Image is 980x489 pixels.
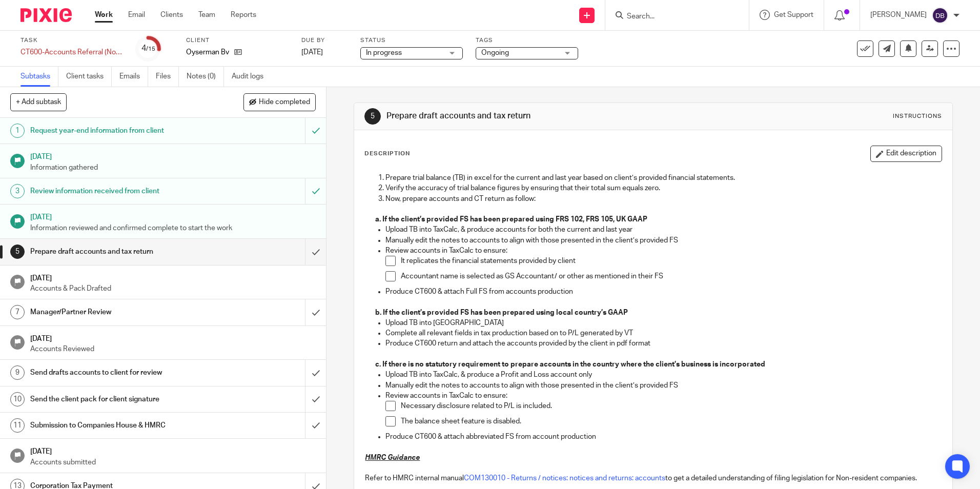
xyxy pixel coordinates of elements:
div: Instructions [893,112,942,120]
p: [PERSON_NAME] [870,10,927,20]
p: Oyserman Bv [186,47,229,57]
h1: Submission to Companies House & HMRC [30,418,207,433]
div: 5 [10,244,25,259]
a: COM130010 - Returns / notices: notices and returns: accounts [464,475,665,482]
a: Subtasks [21,67,58,87]
h1: [DATE] [30,444,316,457]
p: Information gathered [30,162,316,173]
span: [DATE] [301,49,323,56]
div: 5 [364,108,381,125]
div: 7 [10,305,25,319]
h1: [DATE] [30,210,316,222]
h1: Prepare draft accounts and tax return [386,111,675,121]
p: Upload TB into TaxCalc, & produce a Profit and Loss account only [385,370,941,380]
p: Verify the accuracy of trial balance figures by ensuring that their total sum equals zero. [385,183,941,193]
p: Now, prepare accounts and CT return as follow: [385,194,941,204]
p: Information reviewed and confirmed complete to start the work [30,223,316,233]
a: Reports [231,10,256,20]
div: 1 [10,124,25,138]
strong: b. If the client’s provided FS has been prepared using local country’s GAAP [375,309,628,316]
label: Tags [476,36,578,45]
span: Ongoing [481,49,509,56]
h1: Send the client pack for client signature [30,392,207,407]
h1: Review information received from client [30,184,207,199]
div: 4 [141,43,155,54]
p: Accounts & Pack Drafted [30,283,316,294]
div: 9 [10,365,25,380]
strong: c. [375,361,381,368]
u: HMRC Guidance [365,454,420,461]
a: Email [128,10,145,20]
p: The balance sheet feature is disabled. [401,416,941,426]
a: Clients [160,10,183,20]
label: Client [186,36,289,45]
p: Necessary disclosure related to P/L is included. [401,401,941,411]
img: svg%3E [932,7,948,24]
p: Prepare trial balance (TB) in excel for the current and last year based on client’s provided fina... [385,173,941,183]
p: Manually edit the notes to accounts to align with those presented in the client’s provided FS [385,235,941,246]
label: Task [21,36,123,45]
p: Upload TB into TaxCalc, & produce accounts for both the current and last year [385,225,941,235]
a: Work [95,10,113,20]
p: Complete all relevant fields in tax production based on to P/L generated by VT [385,328,941,338]
p: Description [364,150,410,158]
a: Team [198,10,215,20]
h1: Manager/Partner Review [30,304,207,320]
p: Produce CT600 & attach Full FS from accounts production [385,287,941,297]
p: It replicates the financial statements provided by client [401,256,941,266]
button: Hide completed [243,93,316,111]
button: Edit description [870,146,942,162]
p: Produce CT600 return and attach the accounts provided by the client in pdf format [385,338,941,349]
h1: Request year-end information from client [30,123,207,138]
h1: Prepare draft accounts and tax return [30,244,207,259]
strong: a. If the client’s provided FS has been prepared using FRS 102, FRS 105, UK GAAP [375,216,647,223]
h1: [DATE] [30,331,316,344]
span: Get Support [774,11,813,18]
div: CT600-Accounts Referral (Non-Resident)-Current [21,47,123,57]
div: 10 [10,392,25,406]
div: 11 [10,418,25,433]
a: Client tasks [66,67,112,87]
a: Audit logs [232,67,271,87]
p: Review accounts in TaxCalc to ensure: [385,391,941,401]
label: Due by [301,36,348,45]
small: /15 [146,46,155,52]
p: Refer to HMRC internal manual to get a detailed understanding of filing legislation for Non-resid... [365,473,941,483]
h1: Send drafts accounts to client for review [30,365,207,380]
div: 3 [10,184,25,198]
p: Accountant name is selected as GS Accountant/ or other as mentioned in their FS [401,271,941,281]
p: Manually edit the notes to accounts to align with those presented in the client’s provided FS [385,380,941,391]
p: Review accounts in TaxCalc to ensure: [385,246,941,256]
img: Pixie [21,8,72,22]
p: Produce CT600 & attach abbreviated FS from account production [385,432,941,442]
h1: [DATE] [30,271,316,283]
input: Search [626,12,718,22]
h1: [DATE] [30,149,316,162]
p: Accounts Reviewed [30,344,316,354]
span: Hide completed [259,98,310,107]
a: Emails [119,67,148,87]
p: Upload TB into [GEOGRAPHIC_DATA] [385,318,941,328]
label: Status [360,36,463,45]
p: Accounts submitted [30,457,316,467]
a: Files [156,67,179,87]
a: Notes (0) [187,67,224,87]
strong: If there is no statutory requirement to prepare accounts in the country where the client’s busine... [382,361,765,368]
button: + Add subtask [10,93,67,111]
span: In progress [366,49,402,56]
